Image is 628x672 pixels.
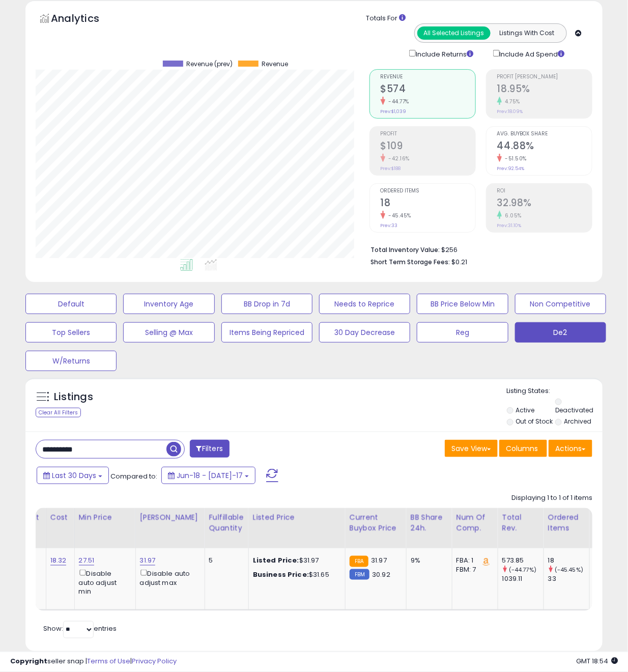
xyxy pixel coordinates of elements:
[10,657,177,667] div: seller snap | |
[381,140,475,154] h2: $109
[381,165,401,172] small: Prev: $188
[381,74,475,80] span: Revenue
[371,258,450,266] b: Short Term Storage Fees:
[350,512,402,534] div: Current Buybox Price
[499,440,547,457] button: Columns
[497,222,522,229] small: Prev: 31.10%
[87,657,130,666] a: Terms of Use
[497,83,592,97] h2: 18.95%
[497,197,592,211] h2: 32.98%
[25,294,117,314] button: Default
[50,555,67,566] a: 18.32
[549,440,592,457] button: Actions
[371,243,585,255] li: $256
[262,61,289,68] span: Revenue
[209,512,244,534] div: Fulfillable Quantity
[497,108,523,115] small: Prev: 18.09%
[502,155,527,162] small: -51.50%
[548,556,589,565] div: 18
[576,657,618,666] span: 2025-08-17 18:54 GMT
[555,406,593,414] label: Deactivated
[371,245,440,254] b: Total Inventory Value:
[366,14,595,23] div: Totals For
[319,294,410,314] button: Needs to Reprice
[515,294,606,314] button: Non Competitive
[548,512,585,534] div: Ordered Items
[456,512,494,534] div: Num of Comp.
[177,470,243,481] span: Jun-18 - [DATE]-17
[445,440,498,457] button: Save View
[371,555,387,565] span: 31.97
[456,565,490,574] div: FBM: 7
[319,322,410,343] button: 30 Day Decrease
[417,294,508,314] button: BB Price Below Min
[502,98,521,105] small: 4.75%
[79,555,95,566] a: 27.51
[497,188,592,194] span: ROI
[381,222,398,229] small: Prev: 33
[110,471,157,481] span: Compared to:
[190,440,230,458] button: Filters
[79,512,131,523] div: Min Price
[10,657,47,666] strong: Copyright
[385,155,410,162] small: -42.16%
[253,570,309,579] b: Business Price:
[417,26,491,40] button: All Selected Listings
[497,74,592,80] span: Profit [PERSON_NAME]
[515,322,606,343] button: De2
[253,556,337,565] div: $31.97
[79,568,128,597] div: Disable auto adjust min
[502,556,544,565] div: 573.85
[123,294,214,314] button: Inventory Age
[25,351,117,371] button: W/Returns
[417,322,508,343] button: Reg
[402,48,486,60] div: Include Returns
[25,322,117,343] button: Top Sellers
[140,555,156,566] a: 31.97
[37,467,109,484] button: Last 30 Days
[516,406,534,414] label: Active
[548,574,589,583] div: 33
[385,98,410,105] small: -44.77%
[486,48,581,60] div: Include Ad Spend
[372,570,390,579] span: 30.92
[50,512,70,523] div: Cost
[381,83,475,97] h2: $574
[509,566,536,574] small: (-44.77%)
[516,417,553,426] label: Out of Stock
[490,26,563,40] button: Listings With Cost
[123,322,214,343] button: Selling @ Max
[381,188,475,194] span: Ordered Items
[140,512,201,523] div: [PERSON_NAME]
[507,386,603,396] p: Listing States:
[381,197,475,211] h2: 18
[555,566,583,574] small: (-45.45%)
[502,574,544,583] div: 1039.11
[381,131,475,137] span: Profit
[456,556,490,565] div: FBA: 1
[452,257,468,267] span: $0.21
[54,390,93,404] h5: Listings
[161,467,255,484] button: Jun-18 - [DATE]-17
[411,556,444,565] div: 9%
[502,212,522,219] small: 6.05%
[253,570,337,579] div: $31.65
[497,165,525,172] small: Prev: 92.54%
[381,108,407,115] small: Prev: $1,039
[221,294,312,314] button: BB Drop in 7d
[564,417,592,426] label: Archived
[502,512,539,534] div: Total Rev.
[132,657,177,666] a: Privacy Policy
[221,322,312,343] button: Items Being Repriced
[350,569,369,580] small: FBM
[506,443,538,454] span: Columns
[36,408,81,417] div: Clear All Filters
[187,61,233,68] span: Revenue (prev)
[51,11,119,28] h5: Analytics
[43,624,117,634] span: Show: entries
[253,512,341,523] div: Listed Price
[140,568,197,587] div: Disable auto adjust max
[385,212,412,219] small: -45.45%
[52,470,96,481] span: Last 30 Days
[411,512,448,534] div: BB Share 24h.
